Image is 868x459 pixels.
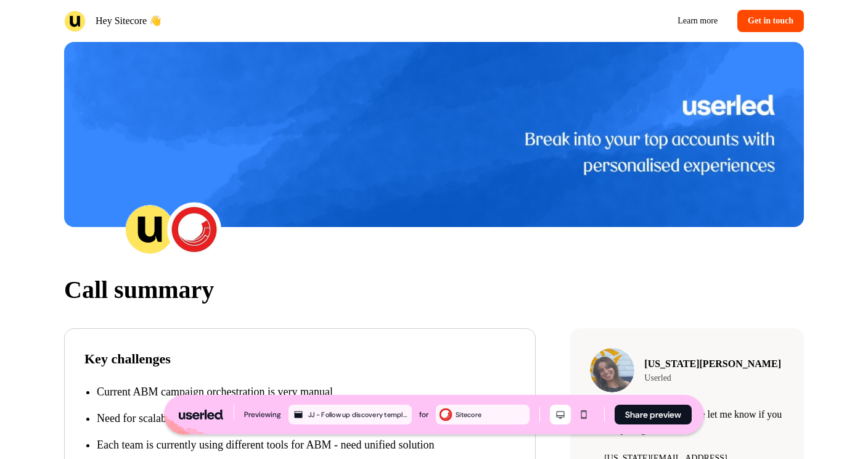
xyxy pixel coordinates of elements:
[308,409,409,420] div: JJ - Follow up discovery template 2025 Copy
[419,408,428,421] div: for
[550,405,571,424] button: Desktop mode
[456,409,527,420] div: Sitecore
[573,405,594,424] button: Mobile mode
[615,405,692,424] button: Share preview
[97,410,515,427] p: Need for scalable 1:1 personalization
[97,384,515,400] p: Current ABM campaign orchestration is very manual
[64,271,804,308] p: Call summary
[668,10,727,32] a: Learn more
[644,371,781,384] p: Userled
[96,14,162,28] p: Hey Sitecore 👋
[737,10,804,32] a: Get in touch
[644,357,781,371] p: [US_STATE][PERSON_NAME]
[244,408,281,421] div: Previewing
[84,349,515,369] p: Key challenges
[97,437,515,453] p: Each team is currently using different tools for ABM - need unified solution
